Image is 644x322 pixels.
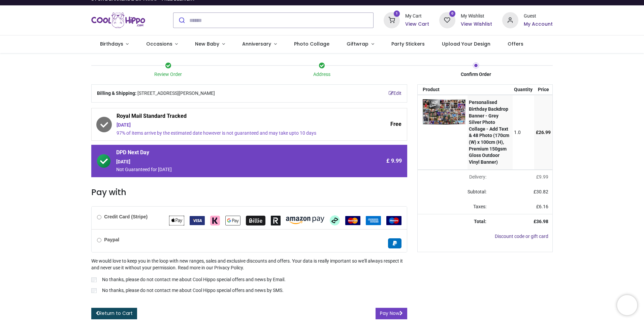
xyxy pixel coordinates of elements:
span: £ [536,174,548,180]
span: Free [390,120,401,128]
a: Edit [389,90,401,97]
span: £ 9.99 [386,157,402,165]
p: No thanks, please do not contact me about Cool Hippo special offers and news by Email. [102,276,286,283]
span: 9.99 [539,174,548,180]
b: Credit Card (Stripe) [104,214,148,219]
a: Birthdays [91,35,137,53]
h3: Pay with [91,187,407,198]
div: Address [245,71,399,78]
span: Google Pay [225,217,240,223]
span: Amazon Pay [286,217,324,223]
span: [STREET_ADDRESS][PERSON_NAME] [137,90,215,97]
button: Submit [173,13,189,28]
a: Anniversary [233,35,285,53]
div: Review Order [91,71,245,78]
sup: 0 [449,10,456,17]
span: New Baby [195,41,219,47]
span: 36.98 [536,219,548,224]
span: £ [534,189,548,194]
span: 6.16 [539,204,548,209]
button: Pay Now [376,308,407,319]
a: 1 [384,17,400,23]
span: MasterCard [345,217,360,223]
img: QYAYaAAAAAZJREFUAwC7TO4nYGa9WAAAAABJRU5ErkJggg== [423,99,466,125]
div: [DATE] [117,122,345,129]
div: 97% of items arrive by the estimated date however is not guaranteed and may take upto 10 days [117,130,345,137]
div: Confirm Order [399,71,553,78]
input: No thanks, please do not contact me about Cool Hippo special offers and news by SMS. [91,288,97,293]
th: Product [418,85,468,95]
div: We would love to keep you in the loop with new ranges, sales and exclusive discounts and offers. ... [91,258,407,295]
th: Price [534,85,552,95]
span: Birthdays [100,41,123,47]
div: My Cart [405,13,429,20]
div: Not Guaranteed for [DATE] [116,166,345,173]
span: £ [536,204,548,209]
span: 26.99 [539,130,551,135]
span: Billie [246,217,265,223]
a: My Account [524,21,553,28]
span: Maestro [386,217,401,223]
span: Klarna [210,217,220,223]
img: Apple Pay [169,216,184,225]
span: Royal Mail Standard Tracked [117,112,345,122]
a: Logo of Cool Hippo [91,11,145,30]
strong: £ [534,219,548,224]
span: VISA [190,217,205,223]
span: £ [536,130,551,135]
img: VISA [190,216,205,225]
a: View Cart [405,21,429,28]
th: Quantity [513,85,535,95]
input: Paypal [97,238,101,242]
a: 0 [439,17,455,23]
img: MasterCard [345,216,360,225]
b: Paypal [104,237,119,242]
span: American Express [366,217,381,223]
input: Credit Card (Stripe) [97,215,101,219]
div: 1.0 [514,129,533,136]
td: Subtotal: [418,185,490,199]
span: 30.82 [536,189,548,194]
div: My Wishlist [461,13,492,20]
img: Billie [246,216,265,225]
span: Revolut Pay [271,217,281,223]
a: Discount code or gift card [495,234,548,239]
img: Amazon Pay [286,217,324,224]
img: Google Pay [225,216,240,225]
strong: Total: [474,219,486,224]
span: Apple Pay [169,217,184,223]
strong: Personalised Birthday Backdrop Banner - Grey Silver Photo Collage - Add Text & 48 Photo (170cm (W... [469,100,509,164]
img: Cool Hippo [91,11,145,30]
b: Billing & Shipping: [97,90,136,96]
a: Return to Cart [91,308,137,319]
span: DPD Next Day [116,149,345,158]
span: Upload Your Design [442,41,490,47]
span: Photo Collage [294,41,329,47]
img: Paypal [388,238,401,248]
img: Revolut Pay [271,216,281,225]
span: Paypal [388,240,401,246]
span: Anniversary [242,41,271,47]
sup: 1 [394,10,400,17]
span: Afterpay Clearpay [330,217,340,223]
img: Klarna [210,216,220,225]
span: Occasions [146,41,172,47]
img: Maestro [386,216,401,225]
span: Giftwrap [347,41,368,47]
iframe: Brevo live chat [617,295,637,315]
img: Afterpay Clearpay [330,215,340,225]
p: No thanks, please do not contact me about Cool Hippo special offers and news by SMS. [102,287,284,294]
span: Party Stickers [391,41,425,47]
a: New Baby [187,35,234,53]
input: No thanks, please do not contact me about Cool Hippo special offers and news by Email. [91,277,97,282]
a: Occasions [137,35,187,53]
div: [DATE] [116,159,345,165]
div: Guest [524,13,553,20]
span: Offers [508,41,523,47]
a: View Wishlist [461,21,492,28]
td: Delivery will be updated after choosing a new delivery method [418,170,490,185]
